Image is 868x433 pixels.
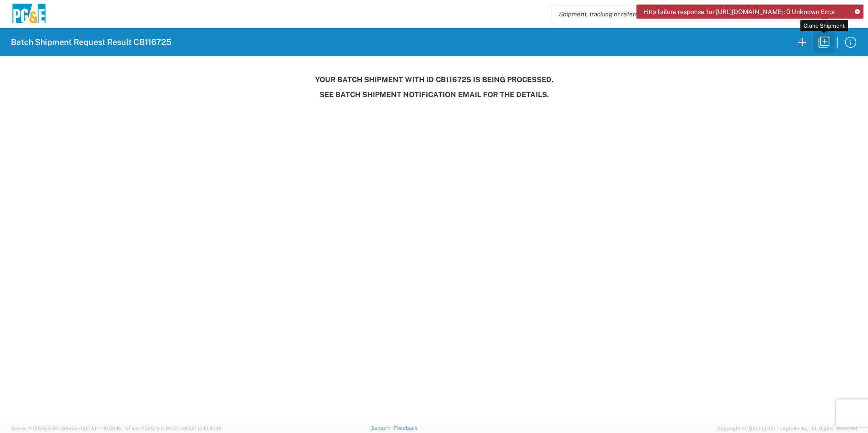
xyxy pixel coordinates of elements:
span: Http failure response for [URL][DOMAIN_NAME]: 0 Unknown Error [643,8,835,16]
span: Server: 2025.16.0-82789e55714 [11,426,121,431]
h3: See Batch Shipment Notification email for the details. [6,90,862,99]
span: Copyright © [DATE]-[DATE] Agistix Inc., All Rights Reserved [717,424,857,433]
a: Feedback [394,425,417,431]
span: [DATE] 10:56:16 [86,426,121,431]
h3: Your batch shipment with id CB116725 is being processed. [6,75,862,84]
span: [DATE] 10:40:19 [186,426,222,431]
a: Support [371,425,394,431]
span: Client: 2025.16.0-8fc0770 [125,426,222,431]
input: Shipment, tracking or reference number [552,5,787,23]
h2: Batch Shipment Request Result CB116725 [11,37,172,48]
img: pge [11,4,47,25]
